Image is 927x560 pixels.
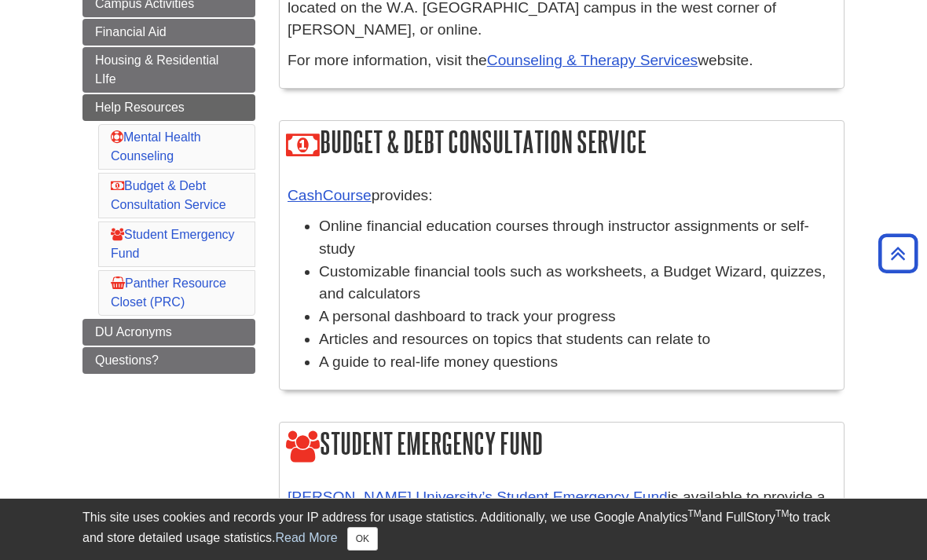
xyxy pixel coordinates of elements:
span: DU Acronyms [95,325,172,339]
a: Financial Aid [82,19,255,46]
a: DU Acronyms [82,319,255,346]
div: This site uses cookies and records your IP address for usage statistics. Additionally, we use Goo... [82,508,845,551]
span: Financial Aid [95,25,167,38]
a: Counseling & Therapy Services [487,52,698,68]
li: Online financial education courses through instructor assignments or self-study [319,215,836,261]
h2: Budget & Debt Consultation Service [280,121,844,166]
a: Mental Health Counseling [111,130,201,163]
span: Housing & Residential LIfe [95,53,218,86]
button: Close [347,527,378,551]
a: Panther Resource Closet (PRC) [111,276,226,309]
a: Student Emergency Fund [111,228,235,260]
span: Help Resources [95,101,185,114]
sup: TM [687,508,701,519]
a: CashCourse [288,187,372,203]
a: Back to Top [873,243,923,264]
sup: TM [775,508,789,519]
li: A guide to real-life money questions [319,351,836,374]
a: Help Resources [82,94,255,121]
a: Budget & Debt Consultation Service [111,179,226,211]
p: For more information, visit the website. [288,49,836,72]
span: Questions? [95,353,159,367]
p: provides: [288,185,836,207]
li: A personal dashboard to track your progress [319,306,836,328]
a: [PERSON_NAME] University’s Student Emergency Fund [288,489,668,505]
li: Customizable financial tools such as worksheets, a Budget Wizard, quizzes, and calculators [319,261,836,306]
a: Housing & Residential LIfe [82,47,255,93]
li: Articles and resources on topics that students can relate to [319,328,836,351]
h2: Student Emergency Fund [280,423,844,467]
a: Questions? [82,347,255,374]
a: Read More [275,531,337,544]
